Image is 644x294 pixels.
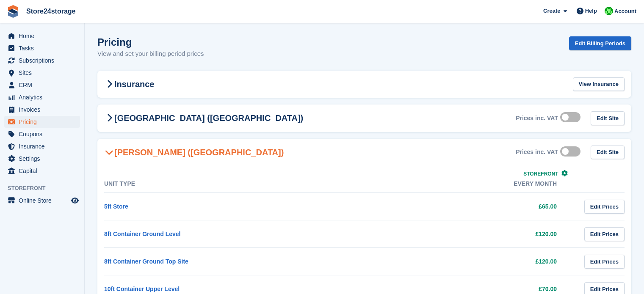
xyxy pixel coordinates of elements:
span: Coupons [19,128,69,140]
a: Edit Site [591,146,625,159]
span: Help [585,7,597,15]
a: menu [4,42,80,54]
a: Edit Prices [584,255,625,269]
a: 10ft Container Upper Level [104,286,180,292]
a: View Insurance [573,77,625,91]
h2: [GEOGRAPHIC_DATA] ([GEOGRAPHIC_DATA]) [104,113,303,123]
span: Analytics [19,91,69,103]
th: Every month [339,175,574,193]
a: Store24storage [23,4,79,18]
a: Preview store [70,195,80,206]
a: Edit Prices [584,227,625,241]
p: View and set your billing period prices [97,49,204,59]
span: Subscriptions [19,55,69,66]
span: Tasks [19,42,69,54]
img: stora-icon-8386f47178a22dfd0bd8f6a31ec36ba5ce8667c1dd55bd0f319d3a0aa187defe.svg [7,5,19,18]
a: menu [4,67,80,79]
a: Edit Site [591,111,625,125]
h2: [PERSON_NAME] ([GEOGRAPHIC_DATA]) [104,147,284,157]
a: Edit Prices [584,200,625,214]
td: £120.00 [339,220,574,248]
a: menu [4,91,80,103]
a: 8ft Container Ground Top Site [104,258,188,265]
th: Unit Type [104,175,339,193]
a: menu [4,140,80,152]
a: menu [4,55,80,66]
span: Storefront [8,184,84,192]
span: Invoices [19,104,69,115]
a: 8ft Container Ground Level [104,231,180,237]
a: menu [4,79,80,91]
a: menu [4,30,80,42]
h2: Insurance [104,79,154,89]
span: Capital [19,165,69,177]
a: menu [4,116,80,128]
a: menu [4,128,80,140]
span: Online Store [19,195,69,206]
td: £65.00 [339,193,574,220]
span: Create [543,7,560,15]
span: Pricing [19,116,69,128]
a: menu [4,195,80,206]
img: Tracy Harper [605,7,613,15]
a: Storefront [523,171,568,177]
span: Account [614,7,636,16]
span: Storefront [523,171,558,177]
span: Insurance [19,140,69,152]
span: Home [19,30,69,42]
span: Settings [19,153,69,165]
span: Sites [19,67,69,79]
div: Prices inc. VAT [516,115,558,122]
h1: Pricing [97,36,204,48]
a: Edit Billing Periods [569,36,631,50]
td: £120.00 [339,248,574,275]
a: 5ft Store [104,203,128,210]
div: Prices inc. VAT [516,148,558,156]
a: menu [4,153,80,165]
a: menu [4,104,80,115]
a: menu [4,165,80,177]
span: CRM [19,79,69,91]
